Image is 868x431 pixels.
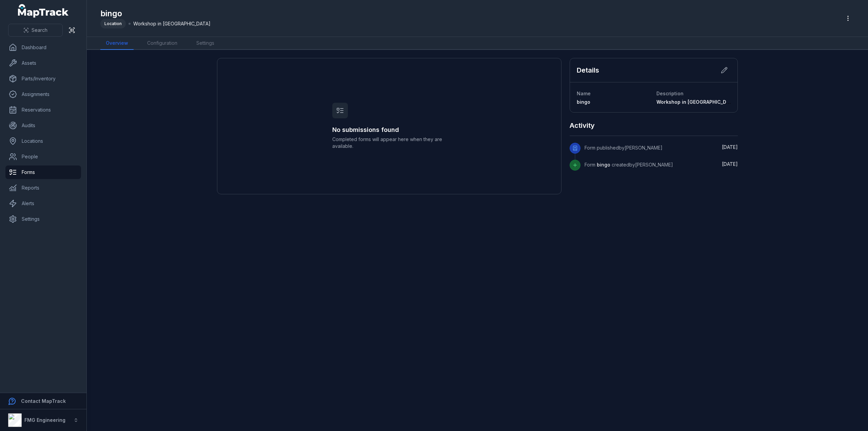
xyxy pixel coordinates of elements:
[577,65,599,75] h2: Details
[577,91,591,96] span: Name
[21,398,66,404] strong: Contact MapTrack
[5,150,81,163] a: People
[133,20,211,27] span: Workshop in sydney
[5,72,81,85] a: Parts/Inventory
[5,41,81,54] a: Dashboard
[722,161,738,167] span: [DATE]
[32,27,47,34] span: Search
[585,145,663,151] span: Form published by [PERSON_NAME]
[5,134,81,148] a: Locations
[100,19,126,28] div: Location
[5,165,81,179] a: Forms
[570,121,595,130] h2: Activity
[332,125,446,135] h3: No submissions found
[722,161,738,167] time: 9/24/2025, 2:39:26 PM
[5,87,81,101] a: Assignments
[8,24,63,37] button: Search
[18,4,69,18] a: MapTrack
[5,103,81,117] a: Reservations
[656,91,684,96] span: Description
[5,56,81,70] a: Assets
[191,37,220,50] a: Settings
[5,119,81,132] a: Audits
[100,8,211,19] h1: bingo
[5,212,81,226] a: Settings
[656,99,736,105] span: Workshop in [GEOGRAPHIC_DATA]
[24,417,65,423] strong: FMG Engineering
[332,136,446,150] span: Completed forms will appear here when they are available.
[5,197,81,210] a: Alerts
[722,144,738,150] time: 9/24/2025, 2:42:21 PM
[142,37,183,50] a: Configuration
[597,162,610,168] span: bingo
[577,99,590,105] span: bingo
[585,162,673,168] span: Form created by [PERSON_NAME]
[100,37,134,50] a: Overview
[5,181,81,195] a: Reports
[722,144,738,150] span: [DATE]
